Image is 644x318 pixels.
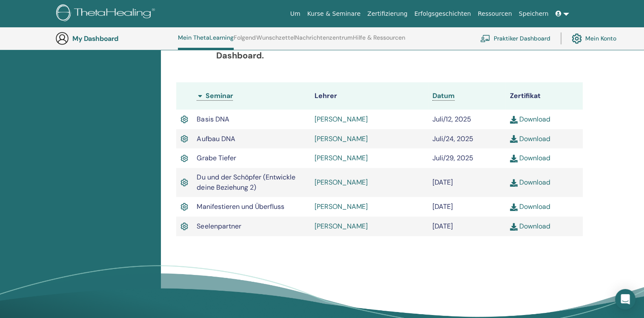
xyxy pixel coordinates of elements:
[506,82,583,110] th: Zertifikat
[572,29,616,48] a: Mein Konto
[510,179,518,187] img: download.svg
[428,168,505,197] td: [DATE]
[197,202,284,211] span: Manifestieren und Überfluss
[411,6,474,22] a: Erfolgsgeschichten
[432,91,455,100] span: Datum
[180,114,188,125] img: Active Certificate
[56,4,158,23] img: logo.png
[304,6,364,22] a: Kurse & Seminare
[480,29,550,48] a: Praktiker Dashboard
[178,34,234,50] a: Mein ThetaLearning
[474,6,515,22] a: Ressourcen
[428,197,505,217] td: [DATE]
[180,153,188,164] img: Active Certificate
[180,133,188,145] img: Active Certificate
[180,201,188,212] img: Active Certificate
[510,223,518,231] img: download.svg
[315,222,368,231] a: [PERSON_NAME]
[510,202,550,211] a: Download
[197,222,241,231] span: Seelenpartner
[234,34,256,48] a: Folgend
[615,289,635,309] div: Open Intercom Messenger
[353,34,405,48] a: Hilfe & Ressourcen
[510,222,550,231] a: Download
[510,178,550,187] a: Download
[572,31,582,46] img: cog.svg
[428,110,505,129] td: Juli/12, 2025
[510,155,518,162] img: download.svg
[287,6,304,22] a: Um
[180,221,188,232] img: Active Certificate
[197,134,235,143] span: Aufbau DNA
[55,32,69,45] img: generic-user-icon.jpg
[315,178,368,187] a: [PERSON_NAME]
[315,202,368,211] a: [PERSON_NAME]
[428,217,505,236] td: [DATE]
[428,148,505,168] td: Juli/29, 2025
[197,115,229,124] span: Basis DNA
[480,35,490,42] img: chalkboard-teacher.svg
[510,116,518,124] img: download.svg
[432,91,455,101] a: Datum
[180,177,188,188] img: Active Certificate
[295,34,353,48] a: Nachrichtenzentrum
[510,134,550,143] a: Download
[315,115,368,124] a: [PERSON_NAME]
[256,34,295,48] a: Wunschzettel
[510,203,518,211] img: download.svg
[197,173,295,192] span: Du und der Schöpfer (Entwickle deine Beziehung 2)
[72,35,157,43] h3: My Dashboard
[510,115,550,124] a: Download
[310,82,428,110] th: Lehrer
[315,153,368,162] a: [PERSON_NAME]
[364,6,411,22] a: Zertifizierung
[428,129,505,149] td: Juli/24, 2025
[515,6,552,22] a: Speichern
[510,135,518,143] img: download.svg
[510,153,550,162] a: Download
[197,153,236,162] span: Grabe Tiefer
[315,134,368,143] a: [PERSON_NAME]
[216,37,524,61] b: Weitere Informationen finden Sie in Ihrem Practitioners- oder Instructors-Dashboard.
